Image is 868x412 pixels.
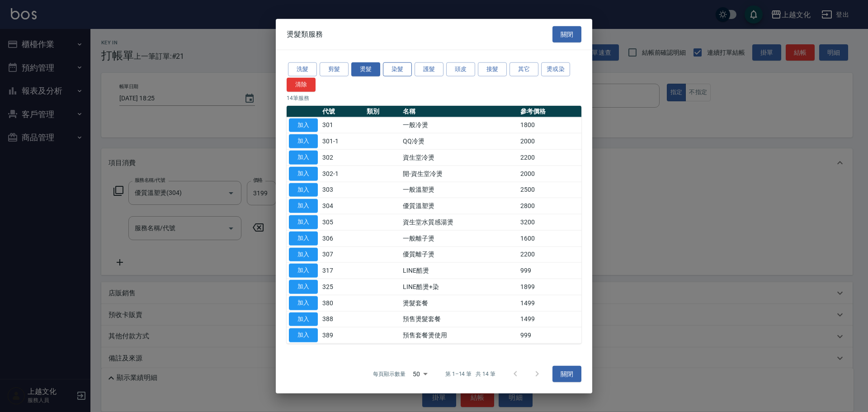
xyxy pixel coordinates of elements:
button: 加入 [289,215,318,229]
td: 1800 [518,117,581,133]
th: 參考價格 [518,105,581,117]
td: LINE酷燙+染 [401,279,518,295]
td: 2000 [518,133,581,149]
td: 307 [320,246,364,263]
td: 302-1 [320,166,364,182]
td: 一般溫塑燙 [401,182,518,198]
button: 加入 [289,231,318,245]
button: 加入 [289,134,318,148]
td: 優質離子燙 [401,246,518,263]
td: 305 [320,214,364,230]
button: 洗髮 [288,62,317,76]
td: 301 [320,117,364,133]
button: 關閉 [552,26,581,43]
p: 每頁顯示數量 [373,370,406,378]
td: 優質溫塑燙 [401,198,518,214]
button: 加入 [289,264,318,278]
button: 頭皮 [446,62,475,76]
td: 1499 [518,295,581,311]
td: 2200 [518,246,581,263]
td: 999 [518,262,581,279]
td: 302 [320,149,364,166]
button: 加入 [289,312,318,326]
button: 護髮 [415,62,443,76]
td: 301-1 [320,133,364,149]
td: 1899 [518,279,581,295]
button: 染髮 [383,62,412,76]
button: 燙髮 [351,62,380,76]
td: 燙髮套餐 [401,295,518,311]
td: 389 [320,327,364,343]
td: 380 [320,295,364,311]
td: 303 [320,182,364,198]
button: 加入 [289,151,318,165]
button: 其它 [509,62,538,76]
button: 加入 [289,183,318,197]
td: 預售燙髮套餐 [401,311,518,327]
td: LINE酷燙 [401,262,518,279]
td: 資生堂水質感湯燙 [401,214,518,230]
td: 2200 [518,149,581,166]
td: 1499 [518,311,581,327]
button: 關閉 [552,366,581,383]
td: 開-資生堂冷燙 [401,166,518,182]
th: 類別 [364,105,401,117]
button: 剪髮 [320,62,349,76]
button: 燙或染 [541,62,570,76]
button: 加入 [289,166,318,180]
td: 306 [320,230,364,246]
button: 加入 [289,118,318,132]
td: 1600 [518,230,581,246]
button: 清除 [287,77,316,91]
button: 接髮 [478,62,507,76]
span: 燙髮類服務 [287,29,323,38]
td: 317 [320,262,364,279]
button: 加入 [289,328,318,342]
td: 304 [320,198,364,214]
th: 名稱 [401,105,518,117]
button: 加入 [289,247,318,261]
td: 預售套餐燙使用 [401,327,518,343]
td: 一般冷燙 [401,117,518,133]
button: 加入 [289,280,318,294]
td: 2500 [518,182,581,198]
td: 2800 [518,198,581,214]
td: 2000 [518,166,581,182]
td: QQ冷燙 [401,133,518,149]
button: 加入 [289,199,318,213]
th: 代號 [320,105,364,117]
div: 50 [409,362,431,386]
p: 14 筆服務 [287,94,581,102]
td: 325 [320,279,364,295]
p: 第 1–14 筆 共 14 筆 [445,370,495,378]
td: 一般離子燙 [401,230,518,246]
td: 999 [518,327,581,343]
td: 資生堂冷燙 [401,149,518,166]
button: 加入 [289,296,318,310]
td: 388 [320,311,364,327]
td: 3200 [518,214,581,230]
